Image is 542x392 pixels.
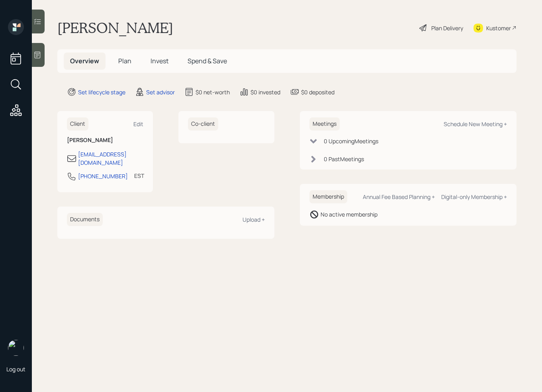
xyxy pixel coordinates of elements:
div: $0 deposited [301,88,335,96]
span: Spend & Save [188,57,227,65]
div: Set advisor [146,88,175,96]
div: Annual Fee Based Planning + [363,193,435,201]
div: Plan Delivery [431,24,463,32]
div: EST [134,172,144,180]
div: Log out [6,365,25,373]
h6: Meetings [309,117,340,131]
h6: Documents [67,213,103,226]
div: 0 Upcoming Meeting s [324,137,378,145]
div: [PHONE_NUMBER] [78,172,128,180]
div: [EMAIL_ADDRESS][DOMAIN_NAME] [78,150,143,167]
h6: Co-client [188,117,218,131]
span: Overview [70,57,99,65]
h6: Client [67,117,88,131]
span: Plan [118,57,131,65]
div: $0 net-worth [196,88,230,96]
img: retirable_logo.png [8,340,24,356]
span: Invest [151,57,168,65]
h1: [PERSON_NAME] [57,19,173,37]
div: Set lifecycle stage [78,88,125,96]
div: $0 invested [250,88,280,96]
div: Digital-only Membership + [441,193,507,201]
div: 0 Past Meeting s [324,155,364,163]
div: Upload + [243,216,265,223]
h6: [PERSON_NAME] [67,137,143,144]
div: Schedule New Meeting + [444,120,507,128]
div: No active membership [321,210,378,218]
div: Kustomer [486,24,511,32]
div: Edit [133,120,143,128]
h6: Membership [309,190,347,203]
